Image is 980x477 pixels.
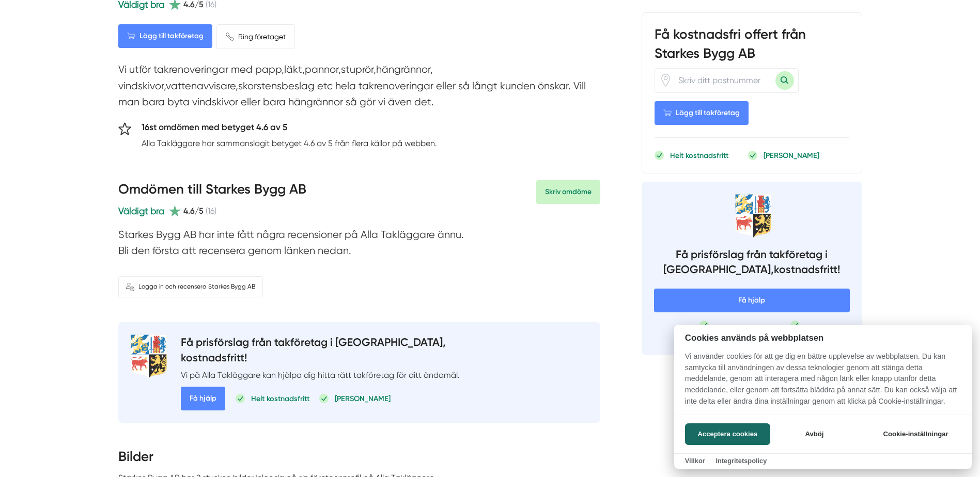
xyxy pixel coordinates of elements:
a: Villkor [685,457,705,465]
p: Vi använder cookies för att ge dig en bättre upplevelse av webbplatsen. Du kan samtycka till anvä... [674,351,972,414]
button: Acceptera cookies [685,423,770,445]
button: Cookie-inställningar [870,423,961,445]
a: Integritetspolicy [715,457,767,465]
h2: Cookies används på webbplatsen [674,333,972,343]
button: Avböj [773,423,855,445]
